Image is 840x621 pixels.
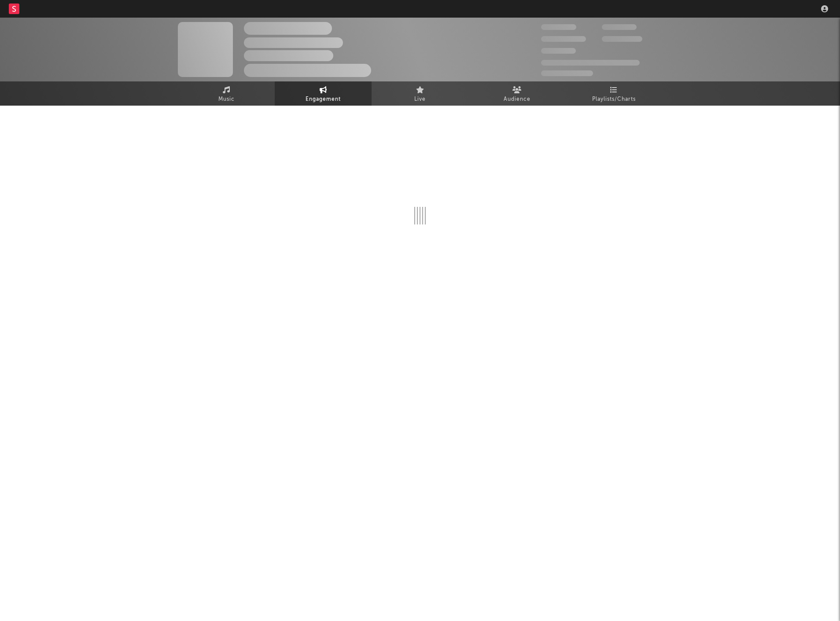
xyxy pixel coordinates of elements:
span: Live [414,94,426,105]
span: 100,000 [602,24,637,30]
span: 300,000 [541,24,576,30]
a: Engagement [275,81,372,106]
a: Audience [468,81,565,106]
span: 50,000,000 [541,36,586,42]
span: 100,000 [541,48,576,54]
span: Jump Score: 85.0 [541,70,593,76]
a: Music [178,81,275,106]
a: Playlists/Charts [565,81,662,106]
a: Live [372,81,468,106]
span: Playlists/Charts [592,94,636,105]
span: 50,000,000 Monthly Listeners [541,60,640,66]
span: 1,000,000 [602,36,642,42]
span: Engagement [306,94,341,105]
span: Audience [504,94,531,105]
span: Music [218,94,235,105]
